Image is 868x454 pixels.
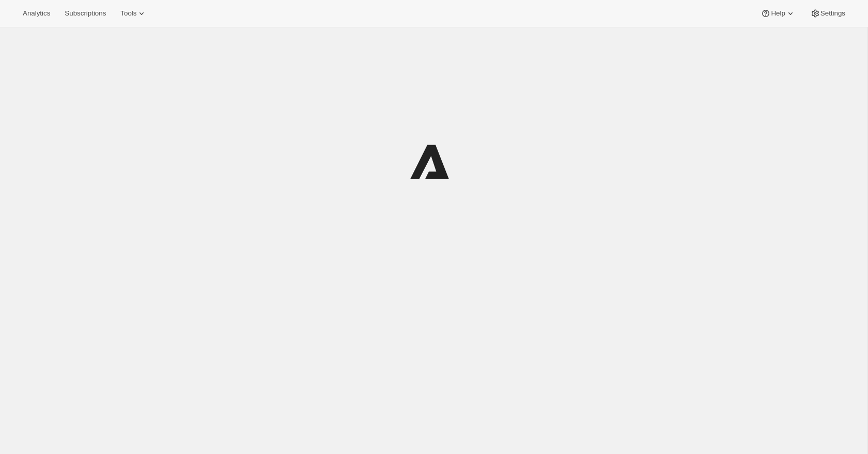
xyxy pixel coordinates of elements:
[17,6,56,21] button: Analytics
[65,9,106,18] span: Subscriptions
[771,9,785,18] span: Help
[120,9,136,18] span: Tools
[114,6,153,21] button: Tools
[754,6,801,21] button: Help
[58,6,112,21] button: Subscriptions
[820,9,845,18] span: Settings
[804,6,851,21] button: Settings
[23,9,50,18] span: Analytics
